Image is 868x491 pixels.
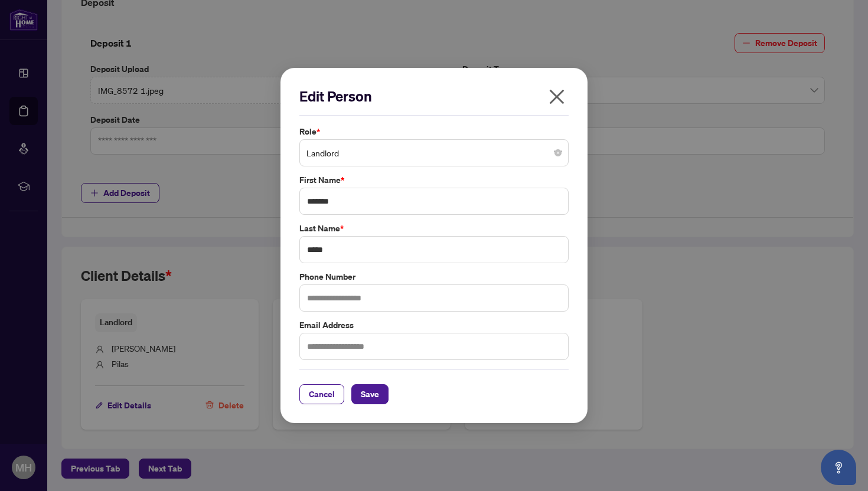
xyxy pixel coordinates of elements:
[361,385,379,404] span: Save
[299,125,569,138] label: Role
[299,87,569,106] h2: Edit Person
[299,174,569,186] label: First Name
[309,385,335,404] span: Cancel
[306,142,562,164] span: Landlord
[299,319,569,332] label: Email Address
[821,450,856,485] button: Open asap
[554,149,562,156] span: close-circle
[299,270,569,283] label: Phone Number
[547,87,566,106] span: close
[351,384,389,404] button: Save
[299,222,569,235] label: Last Name
[299,384,344,404] button: Cancel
